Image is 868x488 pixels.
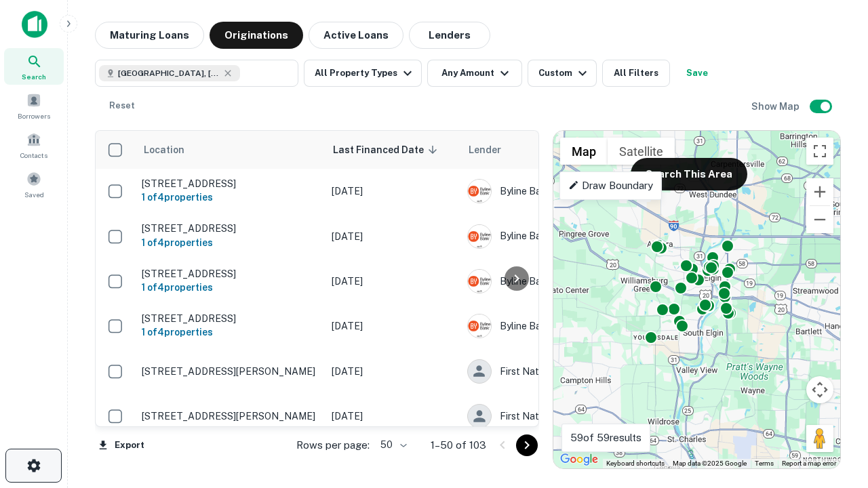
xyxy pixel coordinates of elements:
th: Last Financed Date [325,131,460,169]
p: [DATE] [332,274,454,289]
a: Terms (opens in new tab) [755,460,774,467]
p: [STREET_ADDRESS][PERSON_NAME] [142,410,318,422]
div: First Nations Bank [467,404,671,428]
div: Byline Bank [467,314,671,338]
p: 59 of 59 results [570,430,642,446]
p: [STREET_ADDRESS] [142,222,318,235]
button: Zoom out [806,206,833,233]
iframe: Chat Widget [800,380,868,445]
div: Byline Bank [467,179,671,203]
img: picture [468,270,491,293]
button: Zoom in [806,178,833,205]
span: Borrowers [18,110,50,121]
img: Google [557,451,601,468]
a: Search [4,48,64,85]
button: Export [95,435,148,455]
h6: 1 of 4 properties [142,280,318,295]
button: Active Loans [309,22,403,49]
p: Draw Boundary [568,178,653,194]
button: Originations [210,22,303,49]
span: [GEOGRAPHIC_DATA], [GEOGRAPHIC_DATA] [118,67,220,79]
div: First Nations Bank [467,359,671,384]
p: [STREET_ADDRESS][PERSON_NAME] [142,365,318,378]
a: Open this area in Google Maps (opens a new window) [557,451,601,468]
span: Lender [469,142,501,158]
p: [DATE] [332,364,454,379]
span: Search [22,71,46,82]
span: Saved [24,189,44,200]
h6: 1 of 4 properties [142,235,318,250]
p: 1–50 of 103 [431,437,486,453]
button: All Property Types [304,60,422,87]
button: Search This Area [631,158,747,190]
button: Show satellite imagery [608,138,675,165]
a: Borrowers [4,87,64,124]
p: [STREET_ADDRESS] [142,178,318,190]
p: [DATE] [332,229,454,244]
span: Last Financed Date [333,142,441,158]
div: 0 0 [553,131,840,468]
button: Map camera controls [806,376,833,403]
button: Save your search to get updates of matches that match your search criteria. [675,60,719,87]
span: Location [143,142,202,158]
button: Reset [100,92,144,119]
th: Lender [460,131,677,169]
button: Lenders [409,22,490,49]
p: [STREET_ADDRESS] [142,268,318,280]
p: [STREET_ADDRESS] [142,312,318,325]
button: Keyboard shortcuts [606,459,665,468]
div: 50 [375,435,409,455]
div: Byline Bank [467,269,671,293]
button: Toggle fullscreen view [806,138,833,165]
a: Contacts [4,127,64,163]
p: [DATE] [332,319,454,333]
span: Contacts [20,150,47,161]
div: Byline Bank [467,224,671,249]
img: picture [468,225,491,248]
h6: Show Map [751,99,802,114]
th: Location [135,131,325,169]
div: Custom [538,65,591,81]
a: Report a map error [782,460,836,467]
h6: 1 of 4 properties [142,325,318,340]
p: [DATE] [332,409,454,424]
img: picture [468,180,491,203]
button: Show street map [560,138,608,165]
button: Maturing Loans [95,22,204,49]
p: [DATE] [332,184,454,199]
a: Saved [4,166,64,203]
p: Rows per page: [296,437,370,453]
button: Go to next page [516,434,538,456]
button: All Filters [602,60,670,87]
button: Custom [528,60,597,87]
img: capitalize-icon.png [22,11,47,38]
button: Any Amount [427,60,522,87]
h6: 1 of 4 properties [142,190,318,205]
img: picture [468,314,491,338]
span: Map data ©2025 Google [673,460,747,467]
